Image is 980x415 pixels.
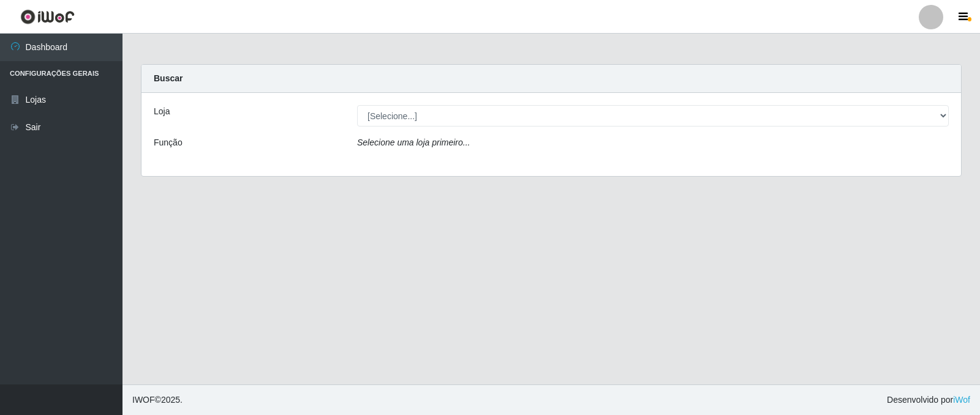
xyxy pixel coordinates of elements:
[154,136,183,149] label: Função
[132,394,183,406] span: © 2025 .
[132,395,155,405] span: IWOF
[357,138,470,147] i: Selecione uma loja primeiro...
[154,105,170,118] label: Loja
[953,395,970,405] a: iWof
[154,73,183,83] strong: Buscar
[887,394,970,406] span: Desenvolvido por
[20,9,75,24] img: CoreUI Logo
